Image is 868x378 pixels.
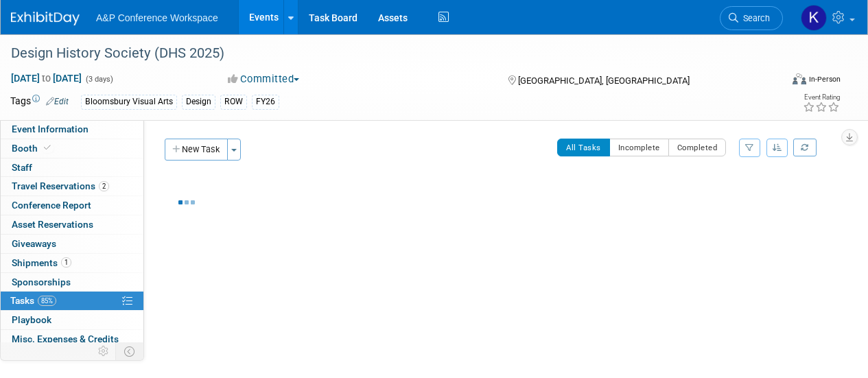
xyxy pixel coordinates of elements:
[40,73,53,84] span: to
[1,139,143,158] a: Booth
[44,144,51,152] i: Booth reservation complete
[1,177,143,196] a: Travel Reservations2
[12,219,93,230] span: Asset Reservations
[12,238,56,249] span: Giveaways
[1,158,143,177] a: Staff
[81,95,177,109] div: Bloomsbury Visual Arts
[668,139,727,156] button: Completed
[518,75,690,86] span: [GEOGRAPHIC_DATA], [GEOGRAPHIC_DATA]
[12,333,119,344] span: Misc. Expenses & Credits
[1,254,143,272] a: Shipments1
[38,296,56,306] span: 85%
[92,342,116,360] td: Personalize Event Tab Strip
[1,311,143,329] a: Playbook
[719,71,841,92] div: Event Format
[12,143,54,154] span: Booth
[1,120,143,139] a: Event Information
[12,314,51,325] span: Playbook
[99,181,109,191] span: 2
[609,139,669,156] button: Incomplete
[557,139,610,156] button: All Tasks
[12,180,109,191] span: Travel Reservations
[96,12,218,23] span: A&P Conference Workspace
[1,235,143,253] a: Giveaways
[61,257,71,268] span: 1
[12,200,91,211] span: Conference Report
[223,72,305,86] button: Committed
[11,12,80,25] img: ExhibitDay
[46,97,69,106] a: Edit
[738,13,770,23] span: Search
[178,200,195,204] img: loading...
[220,95,247,109] div: ROW
[182,95,215,109] div: Design
[10,295,56,306] span: Tasks
[252,95,279,109] div: FY26
[10,94,69,110] td: Tags
[12,257,71,268] span: Shipments
[116,342,144,360] td: Toggle Event Tabs
[1,196,143,215] a: Conference Report
[803,94,840,101] div: Event Rating
[801,5,827,31] img: Kate Hunneyball
[12,276,71,287] span: Sponsorships
[720,6,783,30] a: Search
[6,41,770,66] div: Design History Society (DHS 2025)
[1,330,143,349] a: Misc. Expenses & Credits
[793,139,817,156] a: Refresh
[84,75,113,84] span: (3 days)
[1,292,143,310] a: Tasks85%
[1,273,143,292] a: Sponsorships
[165,139,228,161] button: New Task
[10,72,82,84] span: [DATE] [DATE]
[12,162,32,173] span: Staff
[808,74,841,84] div: In-Person
[12,123,89,134] span: Event Information
[793,73,806,84] img: Format-Inperson.png
[1,215,143,234] a: Asset Reservations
